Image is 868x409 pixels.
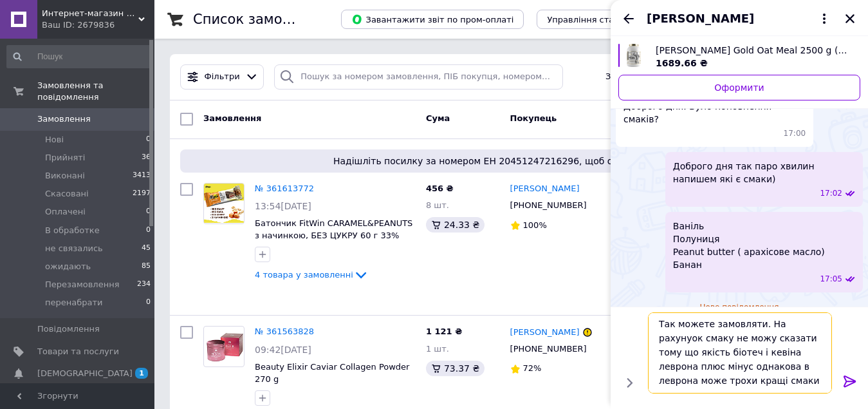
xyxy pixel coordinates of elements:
button: Завантажити звіт по пром-оплаті [341,10,524,29]
span: 4 товара у замовленні [255,270,353,280]
button: Показати кнопки [621,374,638,391]
a: № 361613772 [255,184,314,193]
span: 1 шт. [426,344,449,354]
span: Доброго дня. Було поповнення смаків? [623,100,806,126]
span: 72% [523,363,542,373]
span: Замовлення та повідомлення [37,80,154,103]
span: 17:00 12.09.2025 [784,128,806,139]
a: Переглянути товар [618,44,860,70]
img: 3908937618_w640_h640_kevin-levrone-gejner.jpg [622,44,645,67]
span: 09:42[DATE] [255,345,311,355]
button: Управління статусами [537,10,656,29]
span: не связались [45,243,103,254]
span: Перезамовлення [45,279,119,290]
span: 0 [146,206,151,218]
a: Батончик FitWin CARAMEL&PEANUTS з начинкою, БЕЗ ЦУКРУ 60 г 33% [255,218,412,240]
textarea: Так можете замовляти. На рахунуoк смаку не можу сказати тому що якість біотеч і кевіна леврона пл... [648,312,832,394]
h1: Список замовлень [193,12,324,27]
span: [PERSON_NAME] Gold Oat Meal 2500 g (40% білка + складні вуглеводи + 1,8г цукру)смаки в асортименті [656,44,850,57]
span: Оплачені [45,206,86,218]
a: Фото товару [203,326,245,367]
input: Пошук за номером замовлення, ПІБ покупця, номером телефону, Email, номером накладної [274,64,562,90]
span: 100% [523,220,547,230]
span: Управління статусами [547,15,645,24]
span: Повідомлення [37,323,100,335]
span: 456 ₴ [426,184,454,193]
img: Фото товару [204,332,244,362]
span: Замовлення [37,113,91,125]
span: Скасовані [45,188,89,200]
span: 85 [142,261,151,272]
span: 2197 [133,188,151,200]
span: Ваніль Полуниця Peanut butter ( арахісове масло) Банан [673,220,825,271]
span: 1 121 ₴ [426,327,462,336]
div: 24.33 ₴ [426,217,485,233]
a: Beauty Elixir Caviar Collagen Powder 270 g [255,362,409,384]
span: 45 [142,243,151,254]
span: 17:05 12.09.2025 [820,274,842,285]
span: Нові [45,134,64,146]
div: [PHONE_NUMBER] [508,341,589,357]
span: [DEMOGRAPHIC_DATA] [37,368,133,379]
span: 1 [135,368,148,379]
a: [PERSON_NAME] [510,327,580,339]
span: перенабрати [45,297,102,309]
a: Фото товару [203,183,245,224]
span: 17:02 12.09.2025 [820,188,842,199]
span: Cума [426,113,450,123]
a: 4 товара у замовленні [255,270,369,280]
span: Доброго дня так паро хвилин напишем які є смаки) [673,160,855,185]
div: Ваш ID: 2679836 [42,19,154,31]
button: Назад [621,11,636,26]
span: Завантажити звіт по пром-оплаті [351,14,513,25]
span: Прийняті [45,152,85,164]
span: 1689.66 ₴ [656,58,708,68]
span: Надішліть посилку за номером ЕН 20451247216296, щоб отримати оплату [185,155,837,167]
span: 0 [146,134,151,146]
input: Пошук [6,45,152,68]
span: Виконані [45,170,85,182]
img: Фото товару [204,184,244,223]
span: 36 [142,152,151,164]
a: [PERSON_NAME] [510,183,580,195]
span: [PERSON_NAME] [647,10,754,27]
span: Фільтри [205,71,240,83]
span: ожидають [45,261,91,272]
span: 3413 [133,170,151,182]
div: [PHONE_NUMBER] [508,197,589,214]
a: Оформити [618,75,860,100]
span: 234 [137,279,151,290]
button: [PERSON_NAME] [647,10,832,27]
span: Нове повідомлення [695,302,784,313]
span: 0 [146,225,151,236]
a: № 361563828 [255,327,314,336]
span: Замовлення [203,113,261,123]
div: 73.37 ₴ [426,361,485,376]
span: Покупець [510,113,557,123]
span: Товари та послуги [37,346,119,357]
span: Збережені фільтри: [605,71,693,83]
span: 0 [146,297,151,309]
span: Интернет-магазин TrueMass [42,8,138,19]
span: 13:54[DATE] [255,201,311,211]
span: В обработке [45,225,100,236]
button: Закрити [842,11,858,26]
span: 8 шт. [426,200,449,210]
